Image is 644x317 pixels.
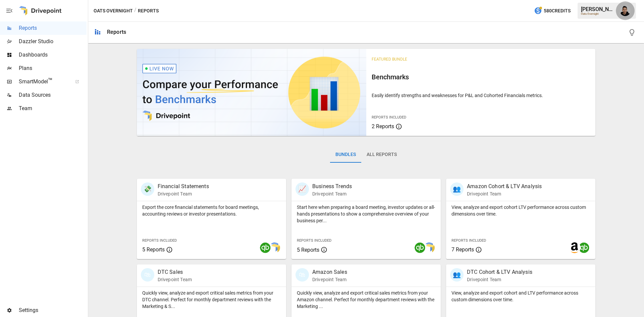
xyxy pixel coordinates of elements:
[19,24,87,32] span: Reports
[142,246,165,253] span: 5 Reports
[372,57,407,62] span: Featured Bundle
[141,182,154,196] div: 💸
[372,92,590,99] p: Easily identify strengths and weaknesses for P&L and Cohorted Financials metrics.
[297,238,331,243] span: Reports Included
[312,268,347,276] p: Amazon Sales
[531,5,573,17] button: 580Credits
[142,290,281,310] p: Quickly view, analyze and export critical sales metrics from your DTC channel. Perfect for monthl...
[372,72,590,82] h6: Benchmarks
[296,182,309,196] div: 📈
[297,204,435,224] p: Start here when preparing a board meeting, investor updates or all-hands presentations to show a ...
[260,242,271,253] img: quickbooks
[451,246,474,253] span: 7 Reports
[48,77,53,85] span: ™
[467,268,532,276] p: DTC Cohort & LTV Analysis
[312,182,352,190] p: Business Trends
[372,123,394,130] span: 2 Reports
[620,5,631,16] img: Francisco Sanchez
[312,276,347,283] p: Drivepoint Team
[467,182,542,190] p: Amazon Cohort & LTV Analysis
[581,6,616,12] div: [PERSON_NAME]
[581,12,616,15] div: Oats Overnight
[141,268,154,282] div: 🛍
[269,242,280,253] img: smart model
[450,268,464,282] div: 👥
[467,190,542,197] p: Drivepoint Team
[297,247,319,253] span: 5 Reports
[361,147,402,163] button: All Reports
[467,276,532,283] p: Drivepoint Team
[569,242,580,253] img: amazon
[158,276,192,283] p: Drivepoint Team
[142,204,281,217] p: Export the core financial statements for board meetings, accounting reviews or investor presentat...
[616,1,635,20] button: Francisco Sanchez
[158,190,209,197] p: Drivepoint Team
[19,64,87,72] span: Plans
[312,190,352,197] p: Drivepoint Team
[450,182,464,196] div: 👥
[134,7,137,15] div: /
[158,182,209,190] p: Financial Statements
[372,115,406,120] span: Reports Included
[544,7,571,15] span: 580 Credits
[19,51,87,59] span: Dashboards
[19,37,87,46] span: Dazzler Studio
[579,242,589,253] img: quickbooks
[19,91,87,99] span: Data Sources
[19,104,87,112] span: Team
[415,242,425,253] img: quickbooks
[19,306,87,314] span: Settings
[296,268,309,282] div: 🛍
[330,147,361,163] button: Bundles
[451,290,590,303] p: View, analyze and export cohort and LTV performance across custom dimensions over time.
[94,7,133,15] button: Oats Overnight
[297,290,435,310] p: Quickly view, analyze and export critical sales metrics from your Amazon channel. Perfect for mon...
[158,268,192,276] p: DTC Sales
[19,78,68,86] span: SmartModel
[137,49,366,136] img: video thumbnail
[451,204,590,217] p: View, analyze and export cohort LTV performance across custom dimensions over time.
[451,238,486,243] span: Reports Included
[142,238,177,243] span: Reports Included
[107,29,126,35] div: Reports
[424,242,435,253] img: smart model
